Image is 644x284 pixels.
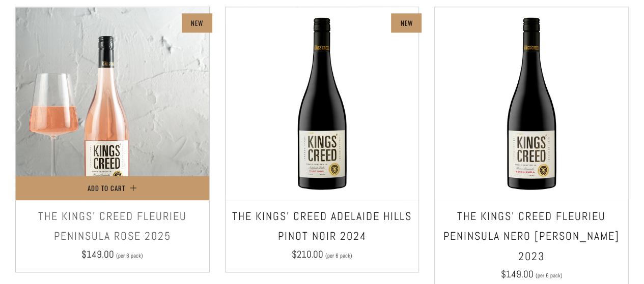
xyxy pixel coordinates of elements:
button: Add to Cart [16,176,209,200]
h3: The Kings' Creed Fleurieu Peninsula Nero [PERSON_NAME] 2023 [440,206,623,267]
span: (per 6 pack) [536,273,563,278]
a: The Kings' Creed Fleurieu Peninsula Nero [PERSON_NAME] 2023 $149.00 (per 6 pack) [435,206,628,279]
a: The Kings' Creed Adelaide Hills Pinot Noir 2024 $210.00 (per 6 pack) [226,206,419,259]
span: (per 6 pack) [116,253,143,259]
span: Add to Cart [88,183,125,193]
span: $149.00 [81,248,114,261]
span: $210.00 [292,248,323,261]
p: New [400,16,412,29]
p: New [191,16,203,29]
h3: The Kings' Creed Adelaide Hills Pinot Noir 2024 [231,206,414,246]
a: The Kings' Creed Fleurieu Peninsula Rose 2025 $149.00 (per 6 pack) [16,206,209,259]
h3: The Kings' Creed Fleurieu Peninsula Rose 2025 [21,206,204,246]
span: $149.00 [501,268,534,280]
span: (per 6 pack) [325,253,352,259]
